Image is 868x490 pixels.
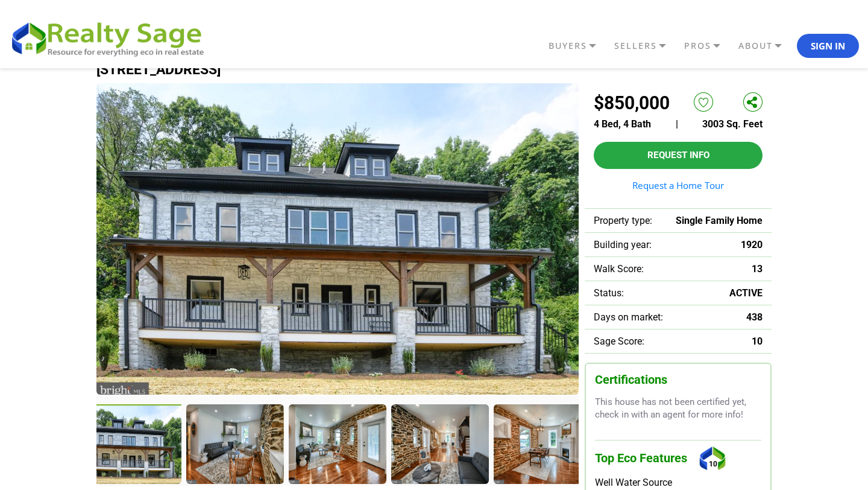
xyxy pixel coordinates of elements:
[595,396,761,422] p: This house has not been certified yet, check in with an agent for more info!
[676,215,763,226] span: Single Family Home
[594,142,763,169] button: Request Info
[594,92,670,113] h2: $850,000
[729,287,763,299] span: ACTIVE
[594,287,624,299] span: Status:
[746,311,763,323] span: 438
[546,36,611,56] a: BUYERS
[681,36,735,56] a: PROS
[752,336,763,347] span: 10
[797,34,859,58] button: Sign In
[696,441,729,477] div: 10
[594,181,763,190] a: Request a Home Tour
[594,118,651,130] span: 4 Bed, 4 Bath
[595,373,761,387] h3: Certifications
[594,336,644,347] span: Sage Score:
[752,263,763,275] span: 13
[611,36,681,56] a: SELLERS
[594,263,644,275] span: Walk Score:
[595,440,761,477] h3: Top Eco Features
[594,239,652,250] span: Building year:
[96,62,772,77] h1: [STREET_ADDRESS]
[735,36,797,56] a: ABOUT
[676,118,678,130] span: |
[702,118,763,130] span: 3003 Sq. Feet
[9,18,214,58] img: REALTY SAGE
[594,311,663,323] span: Days on market:
[594,215,652,226] span: Property type:
[741,239,763,250] span: 1920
